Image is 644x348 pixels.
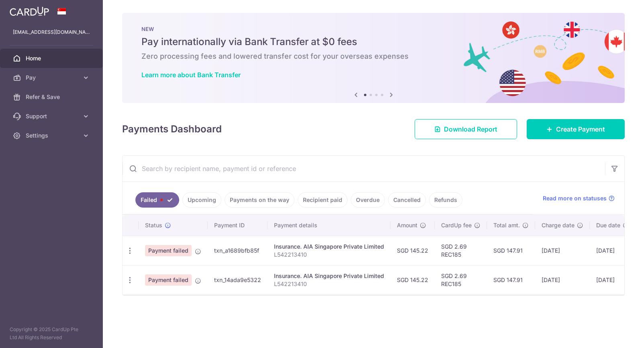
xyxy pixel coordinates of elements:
p: L542213410 [274,280,384,288]
span: Download Report [444,124,497,134]
span: Support [26,112,79,120]
p: NEW [141,26,605,32]
span: Home [26,54,79,62]
span: Create Payment [556,124,605,134]
td: txn_a1689bfb85f [208,236,268,265]
p: L542213410 [274,251,384,259]
a: Overdue [351,192,385,208]
span: Charge date [542,221,574,229]
a: Payments on the way [225,192,294,208]
span: Pay [26,74,79,82]
img: Bank transfer banner [122,13,625,103]
a: Read more on statuses [543,194,615,202]
input: Search by recipient name, payment id or reference [123,156,605,181]
span: Read more on statuses [543,194,607,202]
td: SGD 2.69 REC185 [435,236,487,265]
p: [EMAIL_ADDRESS][DOMAIN_NAME] [13,28,90,36]
td: SGD 147.91 [487,265,535,294]
span: Settings [26,132,79,140]
span: Refer & Save [26,93,79,101]
span: Status [145,221,162,229]
td: txn_14ada9e5322 [208,265,268,294]
span: Due date [596,221,620,229]
th: Payment details [268,215,390,236]
td: SGD 145.22 [390,265,435,294]
a: Upcoming [182,192,221,208]
td: SGD 145.22 [390,236,435,265]
h4: Payments Dashboard [122,122,222,136]
span: Amount [397,221,417,229]
td: SGD 2.69 REC185 [435,265,487,294]
td: [DATE] [535,265,590,294]
span: Payment failed [145,274,192,286]
span: Payment failed [145,245,192,256]
div: Insurance. AIA Singapore Private Limited [274,272,384,280]
h6: Zero processing fees and lowered transfer cost for your overseas expenses [141,51,605,61]
a: Refunds [429,192,462,208]
img: CardUp [10,6,49,16]
td: [DATE] [590,236,636,265]
td: SGD 147.91 [487,236,535,265]
th: Payment ID [208,215,268,236]
a: Failed [135,192,179,208]
div: Insurance. AIA Singapore Private Limited [274,243,384,251]
td: [DATE] [535,236,590,265]
a: Learn more about Bank Transfer [141,71,241,79]
span: Total amt. [493,221,520,229]
td: [DATE] [590,265,636,294]
a: Cancelled [388,192,426,208]
a: Create Payment [527,119,625,139]
h5: Pay internationally via Bank Transfer at $0 fees [141,35,605,48]
a: Recipient paid [298,192,348,208]
span: CardUp fee [441,221,472,229]
a: Download Report [415,119,517,139]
